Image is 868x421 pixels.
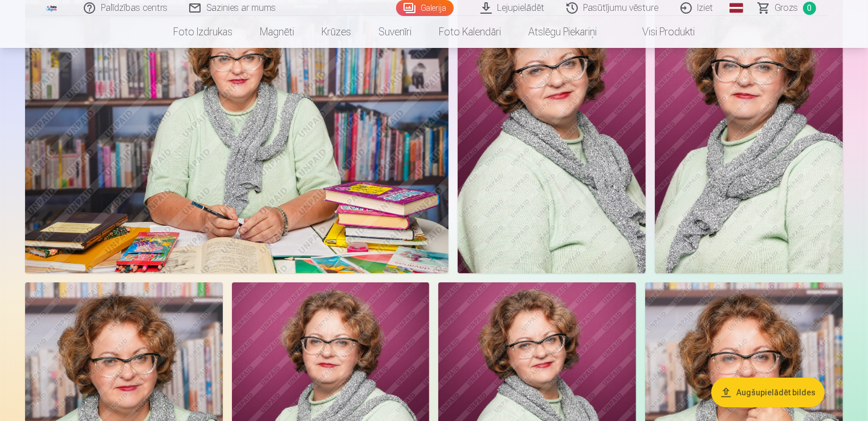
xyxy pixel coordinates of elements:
[46,5,58,11] img: /fa1
[515,16,610,48] a: Atslēgu piekariņi
[308,16,365,48] a: Krūzes
[365,16,425,48] a: Suvenīri
[425,16,515,48] a: Foto kalendāri
[160,16,246,48] a: Foto izdrukas
[711,378,825,407] button: Augšupielādēt bildes
[246,16,308,48] a: Magnēti
[775,1,798,15] span: Grozs
[610,16,708,48] a: Visi produkti
[803,2,816,15] span: 0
